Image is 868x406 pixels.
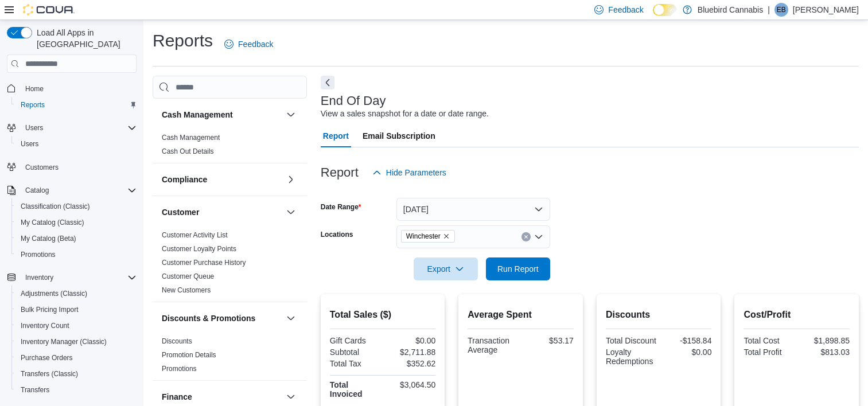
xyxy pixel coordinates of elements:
span: Transfers [21,385,49,395]
span: My Catalog (Beta) [16,232,137,245]
a: Cash Management [162,134,220,142]
button: Customer [284,205,298,219]
span: Reports [16,98,137,112]
button: Catalog [2,182,141,198]
div: $2,711.88 [385,348,435,357]
span: Promotions [21,250,56,259]
span: Winchester [406,231,441,242]
span: Promotion Details [162,350,216,360]
a: Home [21,82,48,96]
h2: Cost/Profit [744,308,850,322]
span: Customer Activity List [162,231,228,240]
button: Inventory [21,271,58,284]
h3: Discounts & Promotions [162,313,255,324]
div: Subtotal [330,348,380,357]
button: Customer [162,206,282,218]
button: Next [321,76,334,89]
span: Bulk Pricing Import [21,305,79,314]
button: My Catalog (Beta) [11,231,141,247]
button: Inventory Count [11,318,141,334]
a: Bulk Pricing Import [16,303,83,317]
span: Home [21,81,137,95]
div: Loyalty Redemptions [606,348,656,366]
span: Discounts [162,337,192,346]
span: Inventory [21,271,137,284]
button: Cash Management [162,109,282,120]
a: Customer Activity List [162,231,228,239]
div: $53.17 [523,336,574,345]
span: Adjustments (Classic) [16,287,137,300]
a: Cash Out Details [162,147,214,155]
label: Date Range [321,202,361,212]
span: Inventory [25,273,53,282]
p: [PERSON_NAME] [793,3,859,17]
span: Catalog [21,184,137,197]
span: Customer Purchase History [162,258,246,267]
button: Cash Management [284,108,298,122]
div: Total Cost [744,336,794,345]
h2: Total Sales ($) [330,308,436,322]
p: Bluebird Cannabis [698,3,763,17]
button: Reports [11,97,141,113]
button: Run Report [486,257,550,280]
span: Transfers [16,383,137,397]
button: Users [2,120,141,136]
button: Promotions [11,247,141,263]
div: Discounts & Promotions [153,334,307,380]
a: Transfers (Classic) [16,367,83,381]
span: New Customers [162,286,211,295]
button: Discounts & Promotions [162,313,282,324]
button: Discounts & Promotions [284,311,298,325]
span: Export [421,257,471,280]
span: Report [323,124,349,147]
div: $352.62 [385,359,435,368]
div: Total Discount [606,336,656,345]
span: Inventory Count [21,321,69,330]
span: Users [21,139,38,149]
a: My Catalog (Beta) [16,232,81,245]
span: Inventory Count [16,319,137,333]
button: Purchase Orders [11,350,141,366]
div: $1,898.85 [799,336,850,345]
button: Export [414,257,478,280]
div: Gift Cards [330,336,380,345]
span: Users [25,123,43,132]
span: Bulk Pricing Import [16,303,137,317]
span: Promotions [162,364,197,373]
h3: Cash Management [162,109,233,120]
span: My Catalog (Classic) [16,216,137,229]
img: Cova [23,4,75,15]
span: Run Report [497,263,539,275]
span: EB [777,3,786,17]
button: Catalog [21,184,53,197]
h3: Compliance [162,174,207,185]
h2: Average Spent [468,308,574,322]
button: Finance [162,391,282,403]
span: Transfers (Classic) [21,369,78,378]
span: Load All Apps in [GEOGRAPHIC_DATA] [32,27,137,50]
button: Home [2,80,141,96]
a: Customers [21,161,63,174]
a: Purchase Orders [16,351,77,365]
a: Transfers [16,383,54,397]
span: Reports [21,100,45,110]
button: Compliance [284,173,298,186]
span: Promotions [16,248,137,261]
a: Promotions [162,365,197,373]
a: Classification (Classic) [16,200,95,213]
span: Email Subscription [363,124,435,147]
button: Customers [2,159,141,175]
span: My Catalog (Classic) [21,218,84,227]
span: Home [25,84,44,93]
button: Inventory [2,270,141,286]
span: Feedback [238,38,273,50]
a: Customer Loyalty Points [162,245,236,253]
a: Inventory Count [16,319,74,333]
span: Adjustments (Classic) [21,289,87,298]
div: Emily Baker [774,3,788,17]
a: Adjustments (Classic) [16,287,92,300]
button: [DATE] [396,198,550,221]
button: Remove Winchester from selection in this group [443,233,450,240]
span: Catalog [25,186,49,195]
div: $0.00 [661,348,711,357]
